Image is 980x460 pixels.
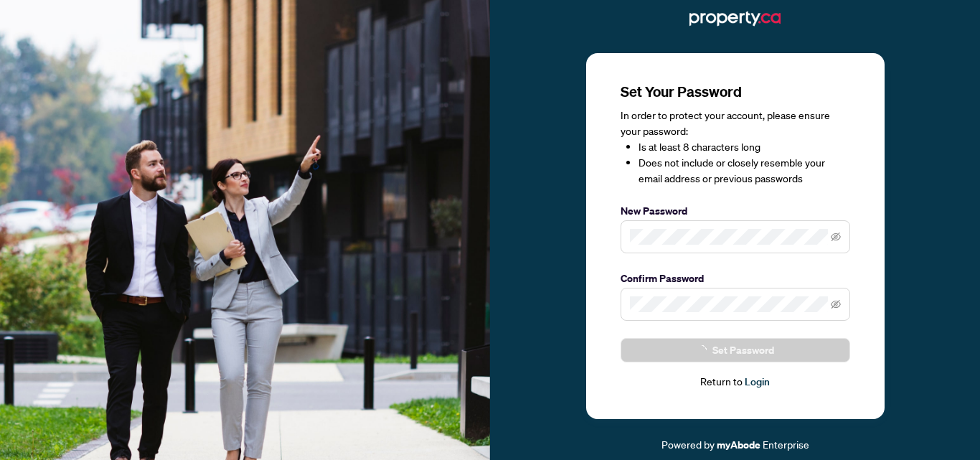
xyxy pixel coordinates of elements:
[621,82,850,102] h3: Set Your Password
[763,438,809,451] span: Enterprise
[831,232,841,242] span: eye-invisible
[745,375,770,388] a: Login
[621,203,850,219] label: New Password
[717,437,760,453] a: myAbode
[621,338,850,362] button: Set Password
[661,438,715,451] span: Powered by
[689,7,781,30] img: ma-logo
[621,271,850,286] label: Confirm Password
[621,374,850,390] div: Return to
[831,299,841,309] span: eye-invisible
[621,108,850,187] div: In order to protect your account, please ensure your password:
[639,139,850,155] li: Is at least 8 characters long
[639,155,850,187] li: Does not include or closely resemble your email address or previous passwords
